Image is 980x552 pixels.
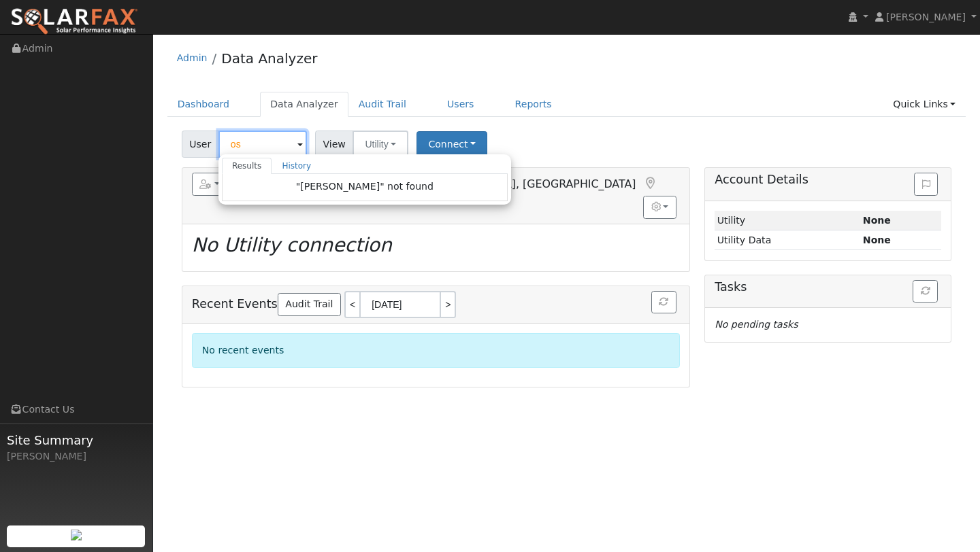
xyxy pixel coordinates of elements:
[278,293,341,316] a: Audit Trail
[863,215,891,226] strong: ID: null, authorized: None
[71,530,82,540] img: retrieve
[272,158,321,174] a: History
[192,291,680,318] h5: Recent Events
[416,131,487,158] button: Connect
[353,131,408,158] button: Utility
[914,173,938,196] button: Issue History
[7,431,146,449] span: Site Summary
[651,291,676,314] button: Refresh
[344,291,359,318] a: <
[715,230,860,250] td: Utility Data
[296,181,434,192] span: "[PERSON_NAME]" not found
[260,92,348,117] a: Data Analyzer
[441,291,456,318] a: >
[913,280,938,303] button: Refresh
[715,319,798,330] i: No pending tasks
[863,235,891,245] strong: None
[715,280,941,294] h5: Tasks
[222,158,272,174] a: Results
[883,92,966,117] a: Quick Links
[221,50,317,67] a: Data Analyzer
[642,177,657,190] a: Map
[10,7,138,36] img: SolarFax
[182,131,219,158] span: User
[437,92,485,117] a: Users
[192,234,392,256] i: No Utility connection
[348,92,416,117] a: Audit Trail
[715,173,941,187] h5: Account Details
[403,177,636,190] span: [GEOGRAPHIC_DATA], [GEOGRAPHIC_DATA]
[715,211,860,230] td: Utility
[505,92,562,117] a: Reports
[315,131,354,158] span: View
[7,449,146,464] div: [PERSON_NAME]
[218,131,307,158] input: Select a User
[177,52,208,63] a: Admin
[192,333,680,368] div: No recent events
[167,92,240,117] a: Dashboard
[886,12,966,22] span: [PERSON_NAME]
